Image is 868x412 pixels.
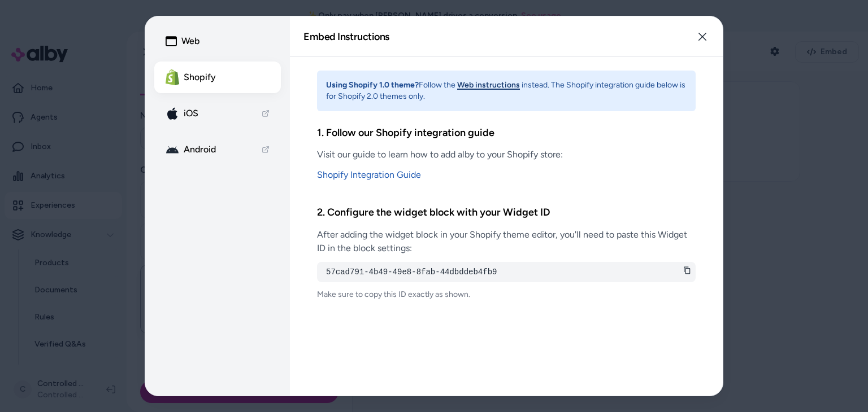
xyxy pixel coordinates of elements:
pre: 57cad791-4b49-49e8-8fab-44dbddeb4fb9 [326,266,687,278]
img: apple-icon [166,107,179,120]
button: Shopify [154,62,281,93]
h3: 2. Configure the widget block with your Widget ID [317,204,696,221]
strong: Using Shopify 1.0 theme? [326,80,419,90]
p: Follow the instead. The Shopify integration guide below is for Shopify 2.0 themes only. [326,80,687,102]
a: Shopify Integration Guide [317,168,696,182]
p: Make sure to copy this ID exactly as shown. [317,289,696,300]
img: Shopify Logo [166,69,179,85]
div: iOS [166,107,198,120]
div: Android [166,143,216,156]
h3: 1. Follow our Shopify integration guide [317,125,696,141]
button: Web [154,25,281,57]
button: Web instructions [457,80,520,91]
a: apple-icon iOS [154,98,281,129]
a: android Android [154,134,281,165]
p: After adding the widget block in your Shopify theme editor, you'll need to paste this Widget ID i... [317,228,696,255]
h2: Embed Instructions [303,32,389,42]
img: android [166,143,179,156]
p: Visit our guide to learn how to add alby to your Shopify store: [317,148,696,161]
